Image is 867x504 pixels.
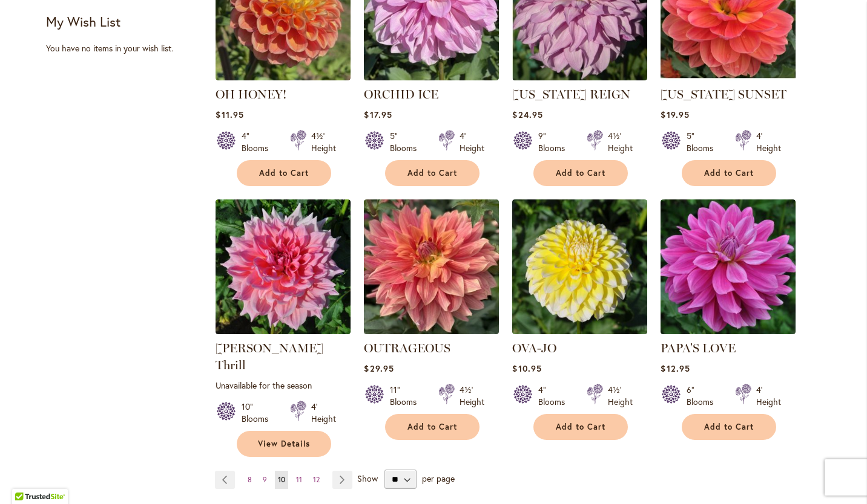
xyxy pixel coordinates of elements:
a: PAPA'S LOVE [661,325,796,337]
span: Add to Cart [407,168,457,178]
button: Add to Cart [237,160,331,186]
button: Add to Cart [533,414,628,440]
div: 4" Blooms [242,130,275,154]
div: 4½' Height [608,130,633,154]
strong: My Wish List [46,13,120,30]
a: View Details [237,431,331,457]
iframe: Launch Accessibility Center [9,461,43,495]
button: Add to Cart [682,160,776,186]
a: [PERSON_NAME] Thrill [216,341,323,372]
span: $11.95 [216,109,243,120]
div: 5" Blooms [390,130,424,154]
a: 11 [293,471,305,489]
div: 4½' Height [608,384,633,408]
div: 9" Blooms [538,130,572,154]
a: OVA-JO [512,325,647,337]
button: Add to Cart [385,414,480,440]
span: Show [357,473,378,484]
a: OREGON REIGN [512,71,647,83]
span: 10 [278,475,285,484]
div: 4' Height [756,130,781,154]
a: [US_STATE] SUNSET [661,87,786,102]
div: 11" Blooms [390,384,424,408]
span: 11 [296,475,302,484]
span: View Details [258,439,310,449]
div: 4½' Height [311,130,336,154]
span: $17.95 [364,109,392,120]
img: OVA-JO [512,199,647,334]
span: 12 [313,475,320,484]
span: $12.95 [661,363,690,374]
span: Add to Cart [407,422,457,432]
span: $24.95 [512,109,542,120]
span: 8 [248,475,252,484]
span: Add to Cart [259,168,309,178]
span: Add to Cart [556,422,605,432]
img: OUTRAGEOUS [364,199,499,334]
a: [US_STATE] REIGN [512,87,630,102]
div: 10" Blooms [242,401,275,425]
button: Add to Cart [533,160,628,186]
button: Add to Cart [682,414,776,440]
span: Add to Cart [704,422,754,432]
a: OUTRAGEOUS [364,325,499,337]
a: 8 [245,471,255,489]
div: 5" Blooms [687,130,720,154]
span: $10.95 [512,363,541,374]
a: PAPA'S LOVE [661,341,736,355]
div: You have no items in your wish list. [46,42,208,54]
div: 4' Height [460,130,484,154]
p: Unavailable for the season [216,380,351,391]
button: Add to Cart [385,160,480,186]
span: Add to Cart [704,168,754,178]
a: ORCHID ICE [364,71,499,83]
div: 6" Blooms [687,384,720,408]
a: OVA-JO [512,341,556,355]
span: $29.95 [364,363,394,374]
a: OUTRAGEOUS [364,341,450,355]
span: per page [422,473,455,484]
a: 12 [310,471,323,489]
div: 4' Height [756,384,781,408]
div: 4½' Height [460,384,484,408]
a: OH HONEY! [216,87,286,102]
a: Oh Honey! [216,71,351,83]
img: Otto's Thrill [216,199,351,334]
a: ORCHID ICE [364,87,438,102]
div: 4" Blooms [538,384,572,408]
img: PAPA'S LOVE [661,199,796,334]
div: 4' Height [311,401,336,425]
span: 9 [263,475,267,484]
span: Add to Cart [556,168,605,178]
a: 9 [260,471,270,489]
span: $19.95 [661,109,689,120]
a: OREGON SUNSET [661,71,796,83]
a: Otto's Thrill [216,325,351,337]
